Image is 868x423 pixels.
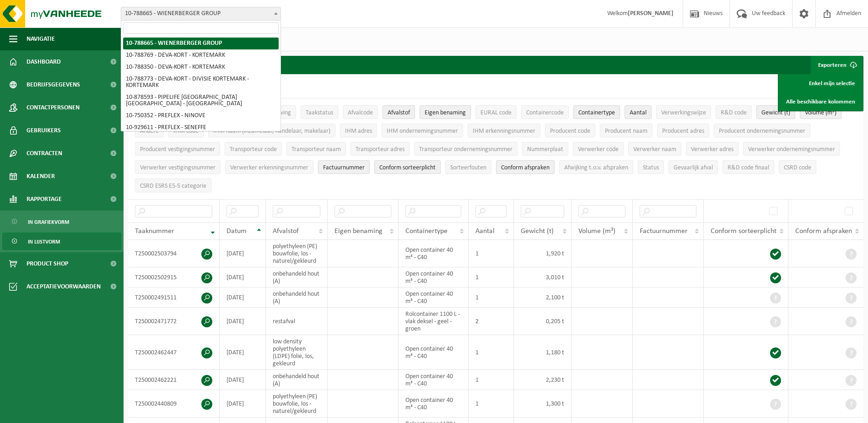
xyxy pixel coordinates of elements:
[123,92,279,110] li: 10-878593 - PIPELIFE [GEOGRAPHIC_DATA] [GEOGRAPHIC_DATA] - [GEOGRAPHIC_DATA]
[323,164,365,171] span: Factuurnummer
[522,142,568,156] button: NummerplaatNummerplaat: Activate to sort
[545,124,595,137] button: Producent codeProducent code: Activate to sort
[628,142,681,156] button: Verwerker naamVerwerker naam: Activate to sort
[640,228,688,235] span: Factuurnummer
[27,142,62,165] span: Contracten
[266,390,328,418] td: polyethyleen (PE) bouwfolie, los - naturel/gekleurd
[514,335,571,370] td: 1,180 t
[469,267,514,287] td: 1
[625,105,652,119] button: AantalAantal: Activate to sort
[383,105,415,119] button: AfvalstofAfvalstof: Activate to sort
[521,228,554,235] span: Gewicht (t)
[669,160,718,174] button: Gevaarlijk afval : Activate to sort
[756,105,795,119] button: Gewicht (t)Gewicht (t): Activate to sort
[743,142,840,156] button: Verwerker ondernemingsnummerVerwerker ondernemingsnummer: Activate to sort
[578,146,619,153] span: Verwerker code
[475,105,517,119] button: EURAL codeEURAL code: Activate to sort
[306,109,333,116] span: Taakstatus
[501,164,550,171] span: Conform afspraken
[527,146,563,153] span: Nummerplaat
[514,390,571,418] td: 1,300 t
[374,160,441,174] button: Conform sorteerplicht : Activate to sort
[711,228,776,235] span: Conform sorteerplicht
[135,160,221,174] button: Verwerker vestigingsnummerVerwerker vestigingsnummer: Activate to sort
[266,240,328,267] td: polyethyleen (PE) bouwfolie, los - naturel/gekleurd
[27,50,61,73] span: Dashboard
[405,228,447,235] span: Containertype
[526,109,564,116] span: Containercode
[784,164,811,171] span: CSRD code
[399,287,469,308] td: Open container 40 m³ - C40
[27,73,80,96] span: Bedrijfsgegevens
[356,146,404,153] span: Transporteur adres
[468,124,540,137] button: IHM erkenningsnummerIHM erkenningsnummer: Activate to sort
[445,160,491,174] button: SorteerfoutenSorteerfouten: Activate to sort
[140,146,215,153] span: Producent vestigingsnummer
[559,160,633,174] button: Afwijking t.o.v. afsprakenAfwijking t.o.v. afspraken: Activate to sort
[662,128,704,135] span: Producent adres
[387,128,458,135] span: IHM ondernemingsnummer
[266,287,328,308] td: onbehandeld hout (A)
[399,240,469,267] td: Open container 40 m³ - C40
[135,179,211,192] button: CSRD ESRS E5-5 categorieCSRD ESRS E5-5 categorie: Activate to sort
[469,240,514,267] td: 1
[716,105,752,119] button: R&D codeR&amp;D code: Activate to sort
[388,109,410,116] span: Afvalstof
[779,92,862,111] a: Alle beschikbare kolommen
[420,105,471,119] button: Eigen benamingEigen benaming: Activate to sort
[564,164,628,171] span: Afwijking t.o.v. afspraken
[225,160,313,174] button: Verwerker erkenningsnummerVerwerker erkenningsnummer: Activate to sort
[475,228,495,235] span: Aantal
[123,110,279,122] li: 10-750352 - PREFLEX - NINOVE
[140,164,216,171] span: Verwerker vestigingsnummer
[266,370,328,390] td: onbehandeld hout (A)
[714,124,810,137] button: Producent ondernemingsnummerProducent ondernemingsnummer: Activate to sort
[469,335,514,370] td: 1
[348,109,373,116] span: Afvalcode
[795,228,852,235] span: Conform afspraken
[399,308,469,335] td: Rolcontainer 1100 L - vlak deksel - geel - groen
[345,128,372,135] span: IHM adres
[220,370,266,390] td: [DATE]
[128,308,220,335] td: T250002471772
[318,160,370,174] button: FactuurnummerFactuurnummer: Activate to sort
[140,183,206,190] span: CSRD ESRS E5-5 categorie
[343,105,378,119] button: AfvalcodeAfvalcode: Activate to sort
[266,267,328,287] td: onbehandeld hout (A)
[230,146,277,153] span: Transporteur code
[399,390,469,418] td: Open container 40 m³ - C40
[128,267,220,287] td: T250002502915
[469,370,514,390] td: 1
[414,142,518,156] button: Transporteur ondernemingsnummerTransporteur ondernemingsnummer : Activate to sort
[399,335,469,370] td: Open container 40 m³ - C40
[379,164,436,171] span: Conform sorteerplicht
[350,142,410,156] button: Transporteur adresTransporteur adres: Activate to sort
[469,390,514,418] td: 1
[128,240,220,267] td: T250002503794
[719,128,805,135] span: Producent ondernemingsnummer
[473,128,535,135] span: IHM erkenningsnummer
[811,56,863,74] button: Exporteren
[334,228,383,235] span: Eigen benaming
[661,109,706,116] span: Verwerkingswijze
[779,74,862,92] a: Enkel mijn selectie
[286,142,346,156] button: Transporteur naamTransporteur naam: Activate to sort
[226,228,247,235] span: Datum
[27,119,61,142] span: Gebruikers
[573,105,620,119] button: ContainertypeContainertype: Activate to sort
[220,335,266,370] td: [DATE]
[514,267,571,287] td: 3,010 t
[135,228,174,235] span: Taaknummer
[123,61,279,73] li: 10-788350 - DEVA-KORT - KORTEMARK
[128,287,220,308] td: T250002491511
[135,142,220,156] button: Producent vestigingsnummerProducent vestigingsnummer: Activate to sort
[469,308,514,335] td: 2
[399,370,469,390] td: Open container 40 m³ - C40
[728,164,769,171] span: R&D code finaal
[340,124,377,137] button: IHM adresIHM adres: Activate to sort
[27,165,55,188] span: Kalender
[230,164,308,171] span: Verwerker erkenningsnummer
[2,213,121,230] a: In grafiekvorm
[301,105,338,119] button: TaakstatusTaakstatus: Activate to sort
[573,142,624,156] button: Verwerker codeVerwerker code: Activate to sort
